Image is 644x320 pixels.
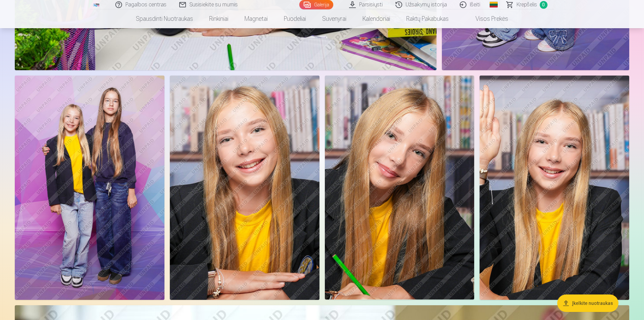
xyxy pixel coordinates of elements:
a: Rinkiniai [201,9,236,28]
a: Suvenyrai [314,9,354,28]
a: Spausdinti nuotraukas [128,9,201,28]
a: Kalendoriai [354,9,398,28]
a: Visos prekės [457,9,516,28]
button: Įkelkite nuotraukas [557,294,618,312]
span: Krepšelis [517,1,537,9]
a: Puodeliai [276,9,314,28]
a: Raktų pakabukas [398,9,457,28]
span: 0 [540,1,547,9]
img: /fa2 [93,3,100,7]
a: Magnetai [236,9,276,28]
